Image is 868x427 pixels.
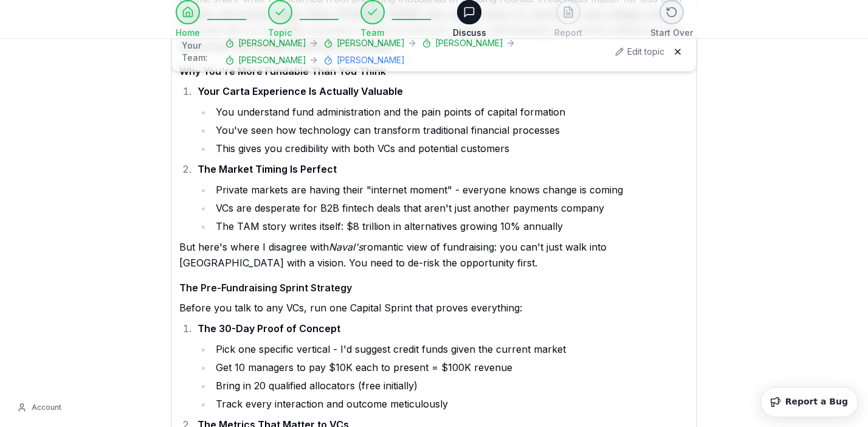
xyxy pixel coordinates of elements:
[323,37,405,49] button: [PERSON_NAME]
[360,27,384,39] span: Team
[212,396,689,412] li: Track every interaction and outcome meticulously
[198,322,340,335] strong: The 30-Day Proof of Concept
[323,54,405,66] button: [PERSON_NAME]
[212,218,689,234] li: The TAM story writes itself: $8 trillion in alternatives growing 10% annually
[669,43,686,60] button: Hide team panel
[238,37,306,49] span: [PERSON_NAME]
[10,398,69,417] button: Account
[198,85,403,97] strong: Your Carta Experience Is Actually Valuable
[198,163,337,175] strong: The Market Timing Is Perfect
[212,182,689,198] li: Private markets are having their "internet moment" - everyone knows change is coming
[337,37,405,49] span: [PERSON_NAME]
[182,40,220,64] span: Your Team:
[225,37,306,49] button: [PERSON_NAME]
[435,37,503,49] span: [PERSON_NAME]
[268,27,292,39] span: Topic
[212,359,689,375] li: Get 10 managers to pay $10K each to present = $100K revenue
[179,300,689,316] p: Before you talk to any VCs, run one Capital Sprint that proves everything:
[337,54,405,66] span: [PERSON_NAME]
[212,341,689,357] li: Pick one specific vertical - I'd suggest credit funds given the current market
[179,280,689,295] h4: The Pre-Fundraising Sprint Strategy
[176,27,200,39] span: Home
[650,27,693,39] span: Start Over
[179,239,689,271] p: But here's where I disagree with romantic view of fundraising: you can't just walk into [GEOGRAPH...
[212,104,689,120] li: You understand fund administration and the pain points of capital formation
[554,27,582,39] span: Report
[238,54,306,66] span: [PERSON_NAME]
[453,27,486,39] span: Discuss
[32,403,61,412] span: Account
[615,46,664,58] button: Edit topic
[212,378,689,394] li: Bring in 20 qualified allocators (free initially)
[212,200,689,216] li: VCs are desperate for B2B fintech deals that aren't just another payments company
[422,37,503,49] button: [PERSON_NAME]
[212,122,689,138] li: You've seen how technology can transform traditional financial processes
[225,54,306,66] button: [PERSON_NAME]
[627,46,664,58] span: Edit topic
[329,241,363,253] em: Naval's
[212,141,689,156] li: This gives you credibility with both VCs and potential customers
